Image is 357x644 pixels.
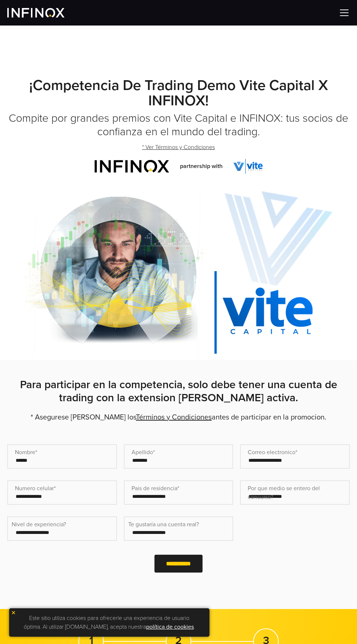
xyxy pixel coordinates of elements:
[29,77,328,109] strong: ¡Competencia de Trading Demo Vite Capital x INFINOX!
[180,162,223,171] span: partnership with
[7,112,350,138] h2: Compite por grandes premios con Vite Capital e INFINOX: tus socios de confianza en el mundo del t...
[146,623,194,631] a: política de cookies
[7,412,350,422] p: * Asegurese [PERSON_NAME] los antes de participar en la promocion.
[141,138,216,156] a: * Ver Términos y Condiciones
[136,413,212,422] a: Términos y Condiciones
[20,378,337,405] strong: Para participar en la competencia, solo debe tener una cuenta de trading con la extension [PERSON...
[13,612,206,633] p: Este sitio utiliza cookies para ofrecerle una experiencia de usuario óptima. Al utilizar [DOMAIN_...
[11,610,16,615] img: yellow close icon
